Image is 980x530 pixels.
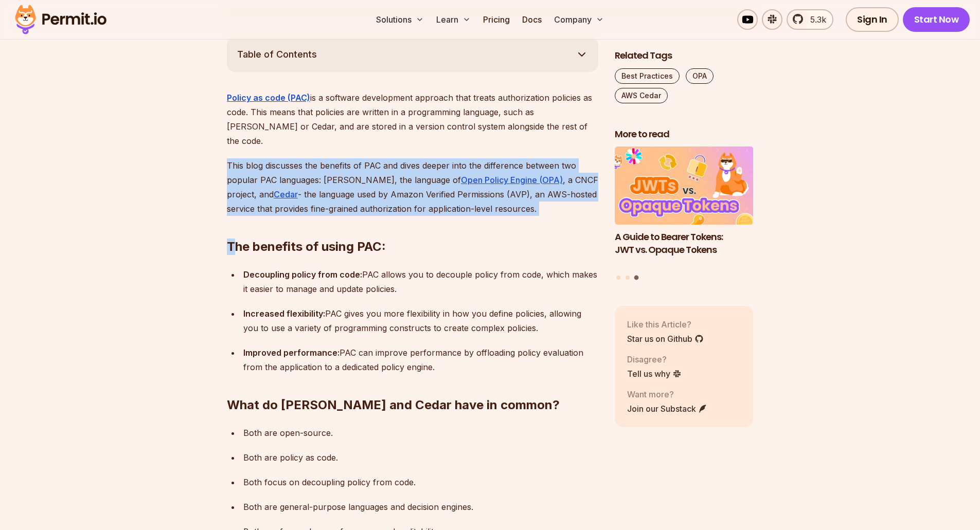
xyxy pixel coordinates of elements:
button: Learn [432,9,475,30]
p: Both are open-source. [243,426,598,440]
li: 3 of 3 [615,147,754,269]
a: Sign In [846,7,899,32]
button: Table of Contents [227,37,598,72]
a: Tell us why [627,368,682,380]
strong: Decoupling policy from code: [243,269,362,280]
h2: What do [PERSON_NAME] and Cedar have in common? [227,356,598,413]
p: Both are general-purpose languages and decision engines. [243,500,598,514]
a: Pricing [479,9,514,30]
strong: Increased flexibility: [243,308,325,319]
button: Go to slide 3 [634,276,639,280]
h3: A Guide to Bearer Tokens: JWT vs. Opaque Tokens [615,231,754,257]
a: Star us on Github [627,333,704,345]
a: 5.3k [787,9,833,30]
a: Join our Substack [627,403,707,415]
a: Best Practices [615,68,680,84]
a: Cedar [274,189,298,199]
img: A Guide to Bearer Tokens: JWT vs. Opaque Tokens [615,147,754,225]
a: AWS Cedar [615,88,668,103]
p: Both focus on decoupling policy from code. [243,475,598,489]
p: PAC gives you more flexibility in how you define policies, allowing you to use a variety of progr... [243,306,598,335]
img: Permit logo [10,2,111,37]
p: PAC can improve performance by offloading policy evaluation from the application to a dedicated p... [243,345,598,374]
div: Posts [615,147,754,282]
button: Go to slide 1 [616,276,620,280]
button: Go to slide 2 [626,276,630,280]
a: OPA [686,68,714,84]
p: This blog discusses the benefits of PAC and dives deeper into the difference between two popular ... [227,158,598,216]
a: Docs [518,9,546,30]
span: 5.3k [804,13,826,26]
button: Company [550,9,608,30]
h2: Related Tags [615,49,754,62]
a: Policy as code (PAC) [227,93,310,103]
span: Table of Contents [237,47,317,62]
button: Solutions [372,9,428,30]
p: PAC allows you to decouple policy from code, which makes it easier to manage and update policies. [243,267,598,296]
p: Both are policy as code. [243,450,598,465]
a: Start Now [903,7,970,32]
p: is a software development approach that treats authorization policies as code. This means that po... [227,90,598,148]
p: Disagree? [627,353,682,365]
h2: The benefits of using PAC: [227,197,598,255]
strong: Improved performance: [243,348,340,358]
a: Open Policy Engine (OPA) [461,175,563,185]
h2: More to read [615,128,754,141]
p: Like this Article? [627,318,704,331]
p: Want more? [627,388,707,400]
